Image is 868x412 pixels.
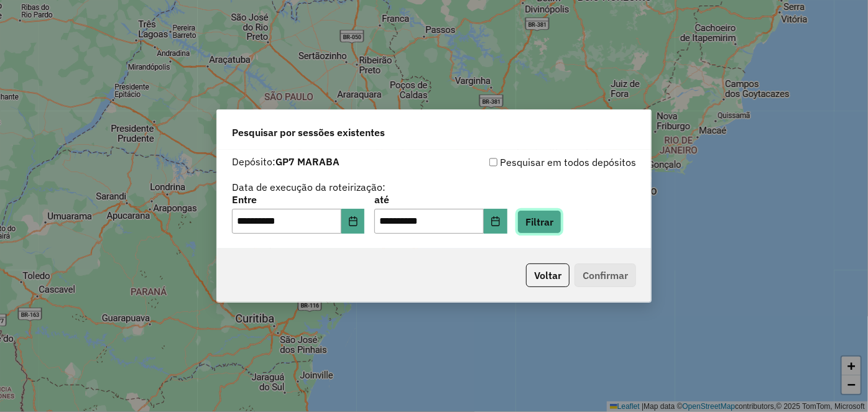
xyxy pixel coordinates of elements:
label: até [374,192,507,207]
button: Voltar [526,263,570,287]
span: Pesquisar por sessões existentes [232,125,385,140]
button: Choose Date [341,209,365,234]
div: Pesquisar em todos depósitos [434,155,636,170]
label: Data de execução da roteirização: [232,180,386,195]
button: Filtrar [517,210,561,234]
button: Choose Date [484,209,507,234]
label: Entre [232,192,364,207]
strong: GP7 MARABA [275,155,339,168]
label: Depósito: [232,154,339,169]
